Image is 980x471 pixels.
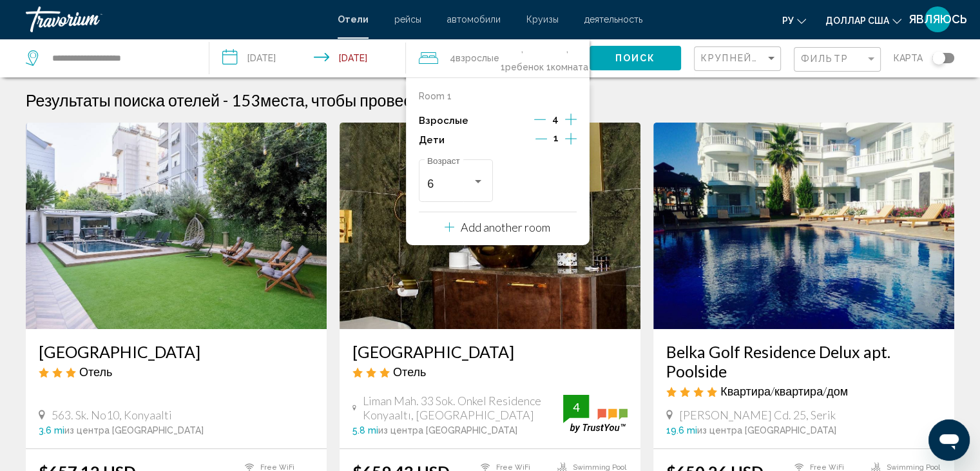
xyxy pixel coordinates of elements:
span: Комната [551,62,588,72]
a: Отели [338,14,369,25]
button: Filter [794,46,881,73]
span: 3.6 mi [39,425,64,436]
button: Изменить язык [782,11,806,30]
span: Отель [79,365,112,379]
button: Add another room [445,212,550,239]
button: Increment adults [565,111,577,130]
span: Крупнейшие сбережения [701,53,855,63]
mat-select: Sort by [701,54,777,65]
p: Взрослые [419,115,468,126]
font: ру [782,15,794,26]
a: [GEOGRAPHIC_DATA] [352,342,628,361]
span: места, чтобы провести время [260,90,477,110]
a: автомобили [447,14,501,25]
a: Травориум [26,6,325,32]
font: доллар США [825,15,889,26]
span: 4 [450,49,499,67]
h2: 153 [231,90,477,110]
iframe: Кнопка запуска окна обмена сообщениями [928,419,970,461]
span: из центра [GEOGRAPHIC_DATA] [697,425,836,436]
img: trustyou-badge.svg [563,395,628,433]
button: Toggle map [923,52,954,64]
span: из центра [GEOGRAPHIC_DATA] [64,425,204,436]
img: Hotel image [653,123,954,329]
a: деятельность [584,14,642,25]
span: , 1 [545,40,590,76]
span: 1 [553,133,559,143]
span: 19.6 mi [666,425,697,436]
span: - [223,90,228,110]
a: рейсы [394,14,421,25]
font: ЯВЛЯЮСЬ [908,12,967,26]
span: Фильтр [801,54,849,64]
button: Check-in date: Aug 23, 2025 Check-out date: Aug 26, 2025 [209,39,406,77]
button: Travelers: 4 adults, 1 child [406,39,590,77]
a: Круизы [526,14,559,25]
span: из центра [GEOGRAPHIC_DATA] [378,425,517,436]
button: Increment children [565,130,577,150]
div: 3 star Hotel [352,365,628,379]
button: Decrement children [535,132,547,148]
div: 3 star Hotel [39,365,314,379]
span: Взрослые [456,53,499,63]
button: Меню пользователя [921,6,954,33]
span: Поиск [615,54,656,64]
span: Liman Mah. 33 Sok. Onkel Residence Konyaaltı, [GEOGRAPHIC_DATA] [363,394,563,422]
a: [GEOGRAPHIC_DATA] [39,342,314,361]
button: Изменить валюту [825,11,901,30]
div: 4 star Apartment [666,384,941,398]
span: 4 [552,114,559,124]
button: Поиск [590,46,681,70]
h1: Результаты поиска отелей [26,90,220,110]
span: 5.8 mi [352,425,378,436]
span: Отель [393,365,426,379]
span: [PERSON_NAME] Cd. 25, Serik [679,408,836,422]
p: Add another room [461,220,550,234]
span: , 1 [499,40,545,76]
img: Hotel image [340,123,640,329]
span: 6 [427,177,434,190]
a: Belka Golf Residence Delux apt. Poolside [666,342,941,381]
span: 563. Sk. No10, Konyaalti [52,408,172,422]
span: карта [894,49,923,67]
span: Квартира/квартира/дом [720,384,848,398]
span: Ребенок [505,62,544,72]
div: 4 [563,399,589,415]
button: Decrement adults [534,113,546,128]
p: Room 1 [419,91,452,101]
img: Hotel image [26,123,327,329]
p: Дети [419,135,445,146]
